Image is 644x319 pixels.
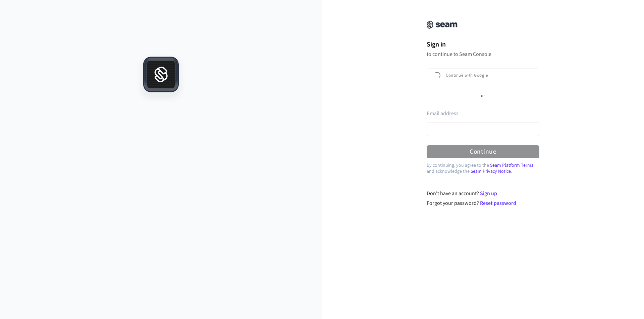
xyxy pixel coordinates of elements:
[490,162,533,169] a: Seam Platform Terms
[427,51,539,58] p: to continue to Seam Console
[427,189,540,197] div: Don't have an account?
[480,190,497,197] a: Sign up
[481,93,485,99] p: or
[427,199,540,207] div: Forgot your password?
[427,21,458,29] img: Seam Console
[427,39,539,50] h1: Sign in
[480,200,516,207] a: Reset password
[471,168,511,175] a: Seam Privacy Notice
[427,162,539,174] p: By continuing, you agree to the and acknowledge the .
